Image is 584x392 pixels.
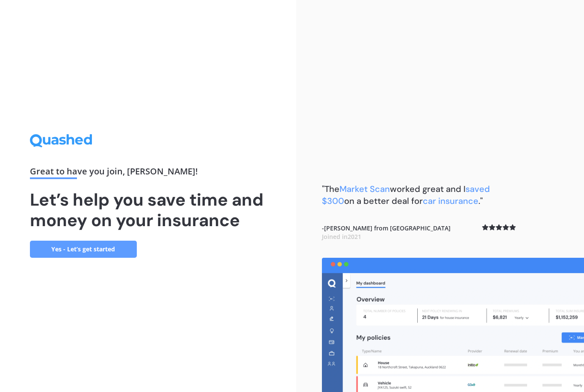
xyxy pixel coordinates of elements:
b: - [PERSON_NAME] from [GEOGRAPHIC_DATA] [322,224,451,241]
span: Market Scan [339,183,390,195]
h1: Let’s help you save time and money on your insurance [30,189,267,230]
a: Yes - Let’s get started [30,241,137,258]
img: dashboard.webp [322,258,584,392]
span: saved $300 [322,183,490,206]
b: "The worked great and I on a better deal for ." [322,183,490,206]
span: car insurance [423,195,478,206]
span: Joined in 2021 [322,233,361,241]
div: Great to have you join , [PERSON_NAME] ! [30,167,267,179]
